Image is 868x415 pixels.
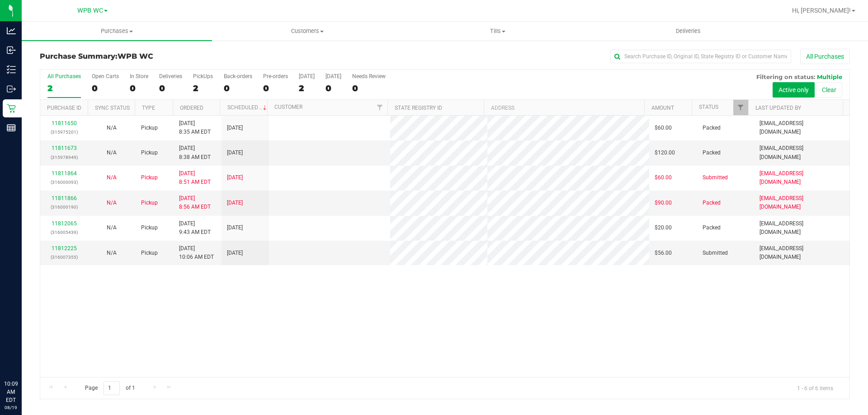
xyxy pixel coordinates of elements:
div: 0 [159,83,182,93]
a: Last Updated By [755,105,801,111]
p: 10:09 AM EDT [4,380,18,404]
span: Pickup [141,224,158,232]
div: [DATE] [299,73,315,79]
span: [DATE] [227,224,243,232]
span: Page of 1 [77,381,142,395]
a: Tills [402,22,593,41]
span: [DATE] [227,173,243,182]
span: Pickup [141,149,158,157]
inline-svg: Reports [7,123,16,132]
span: Not Applicable [107,149,117,156]
span: [EMAIL_ADDRESS][DOMAIN_NAME] [759,169,844,187]
span: Pickup [141,124,158,132]
span: Purchases [22,27,212,35]
span: Not Applicable [107,174,117,181]
span: Packed [703,124,721,132]
span: [EMAIL_ADDRESS][DOMAIN_NAME] [759,144,844,161]
a: 11811864 [52,170,77,177]
span: [DATE] [227,149,243,157]
a: Filter [733,100,748,115]
a: Purchases [22,22,212,41]
div: 0 [325,83,341,93]
input: 1 [104,381,120,395]
iframe: Resource center [9,343,36,370]
div: [DATE] [325,73,341,79]
span: $60.00 [655,124,672,132]
span: Not Applicable [107,224,117,231]
a: 11812065 [52,220,77,227]
button: N/A [107,124,117,132]
a: 11811650 [52,120,77,126]
span: $20.00 [655,224,672,232]
span: Packed [703,199,721,207]
a: Deliveries [593,22,783,41]
span: [DATE] 9:43 AM EDT [179,219,211,237]
span: Submitted [703,173,728,182]
button: N/A [107,199,117,207]
button: N/A [107,249,117,257]
span: [DATE] 8:56 AM EDT [179,194,211,211]
inline-svg: Inventory [7,65,16,74]
inline-svg: Inbound [7,46,16,55]
span: Packed [703,149,721,157]
span: Deliveries [664,27,713,35]
p: (316007355) [46,253,82,261]
p: (315975201) [46,128,82,136]
span: [EMAIL_ADDRESS][DOMAIN_NAME] [759,219,844,237]
a: State Registry ID [395,105,442,111]
span: Multiple [817,73,842,80]
span: $120.00 [655,149,675,157]
div: 0 [224,83,252,93]
div: PickUps [193,73,213,79]
iframe: Resource center unread badge [27,341,38,352]
p: 08/19 [4,404,18,411]
div: 2 [193,83,213,93]
button: Clear [816,82,842,98]
span: Customers [212,27,402,35]
span: Not Applicable [107,125,117,131]
span: Submitted [703,249,728,257]
div: Pre-orders [263,73,288,79]
span: Pickup [141,173,158,182]
span: [DATE] [227,249,243,257]
a: Customer [274,104,302,110]
span: Tills [403,27,592,35]
span: $56.00 [655,249,672,257]
div: 0 [263,83,288,93]
span: [DATE] 8:51 AM EDT [179,169,211,187]
p: (316000190) [46,203,82,211]
div: In Store [130,73,148,79]
span: 1 - 6 of 6 items [790,381,840,395]
div: All Purchases [47,73,81,79]
h3: Purchase Summary: [40,52,310,61]
span: WPB WC [118,52,153,61]
div: 2 [47,83,81,93]
inline-svg: Retail [7,104,16,113]
div: 0 [130,83,148,93]
div: Deliveries [159,73,182,79]
span: $90.00 [655,199,672,207]
div: Open Carts [92,73,119,79]
span: Pickup [141,249,158,257]
span: [EMAIL_ADDRESS][DOMAIN_NAME] [759,194,844,211]
span: $60.00 [655,173,672,182]
button: N/A [107,224,117,232]
div: Back-orders [224,73,252,79]
a: Purchase ID [47,105,81,111]
a: Status [699,104,718,110]
inline-svg: Outbound [7,84,16,93]
span: Not Applicable [107,200,117,206]
span: [DATE] [227,124,243,132]
a: 11811866 [52,195,77,201]
input: Search Purchase ID, Original ID, State Registry ID or Customer Name... [610,50,791,63]
p: (316000093) [46,178,82,187]
a: Amount [651,105,674,111]
div: 0 [352,83,386,93]
a: 11812225 [52,245,77,252]
span: WPB WC [77,7,103,14]
a: 11811673 [52,145,77,151]
span: [EMAIL_ADDRESS][DOMAIN_NAME] [759,244,844,261]
a: Type [142,105,155,111]
span: [DATE] 10:06 AM EDT [179,244,214,261]
button: Active only [773,82,815,98]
